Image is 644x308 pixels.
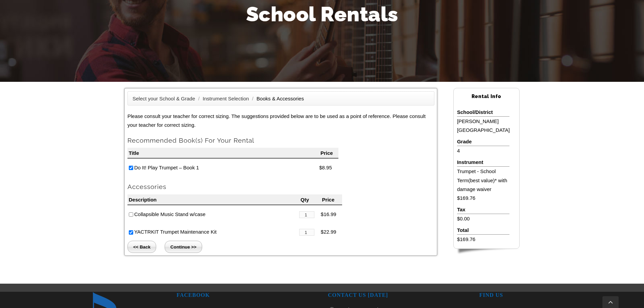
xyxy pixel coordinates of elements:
[127,148,319,159] li: Title
[457,205,509,214] li: Tax
[127,136,434,145] h2: Recommended Book(s) For Your Rental
[127,112,434,129] p: Please consult your teacher for correct sizing. The suggestions provided below are to be used as ...
[127,159,319,176] li: Do It! Play Trumpet – Book 1
[251,95,255,102] span: /
[127,241,156,253] input: << Back
[196,95,201,102] span: /
[257,94,304,103] li: Books & Accessories
[133,95,195,102] a: Select your School & Grade
[127,194,299,205] li: Description
[127,205,299,223] li: Collapsible Music Stand w/case
[319,159,338,176] li: $8.95
[457,226,509,235] li: Total
[457,214,509,223] li: $0.00
[457,117,509,135] li: [PERSON_NAME][GEOGRAPHIC_DATA]
[457,146,509,155] li: 4
[457,235,509,243] li: $169.76
[457,167,509,202] li: Trumpet - School Term(best value)* with damage waiver $169.76
[328,292,468,299] h2: CONTACT US [DATE]
[321,205,342,223] li: $16.99
[176,292,316,299] h2: FACEBOOK
[321,194,342,205] li: Price
[319,148,338,159] li: Price
[457,137,509,146] li: Grade
[453,249,520,255] img: sidebar-footer.png
[321,223,342,241] li: $22.99
[457,108,509,117] li: School/District
[165,241,202,253] input: Continue >>
[127,183,434,191] h2: Accessories
[127,223,299,241] li: YACTRKIT Trumpet Maintenance Kit
[479,292,619,299] h2: FIND US
[454,91,519,102] h2: Rental Info
[457,158,509,167] li: Instrument
[203,95,249,102] a: Instrument Selection
[299,194,321,205] li: Qty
